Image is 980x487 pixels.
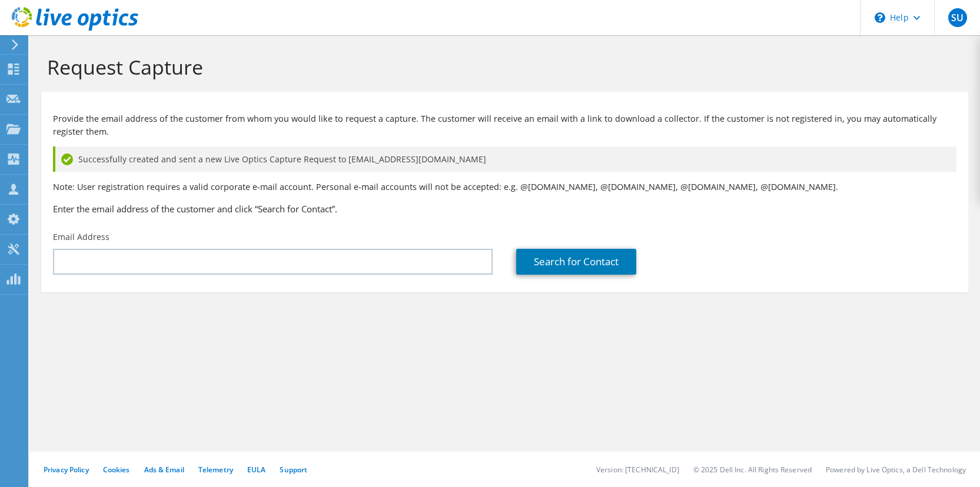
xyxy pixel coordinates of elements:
h3: Enter the email address of the customer and click “Search for Contact”. [53,202,956,215]
a: Ads & Email [144,465,184,475]
li: Version: [TECHNICAL_ID] [596,465,679,475]
li: © 2025 Dell Inc. All Rights Reserved [693,465,812,475]
li: Powered by Live Optics, a Dell Technology [826,465,966,475]
h1: Request Capture [47,55,956,79]
a: EULA [247,465,265,475]
p: Note: User registration requires a valid corporate e-mail account. Personal e-mail accounts will ... [53,181,956,194]
a: Support [280,465,307,475]
label: Email Address [53,231,109,243]
span: SU [948,8,967,27]
a: Search for Contact [516,249,636,275]
a: Privacy Policy [44,465,89,475]
a: Telemetry [198,465,233,475]
p: Provide the email address of the customer from whom you would like to request a capture. The cust... [53,112,956,138]
a: Cookies [103,465,130,475]
span: Successfully created and sent a new Live Optics Capture Request to [EMAIL_ADDRESS][DOMAIN_NAME] [78,153,486,166]
svg: \n [875,12,885,23]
